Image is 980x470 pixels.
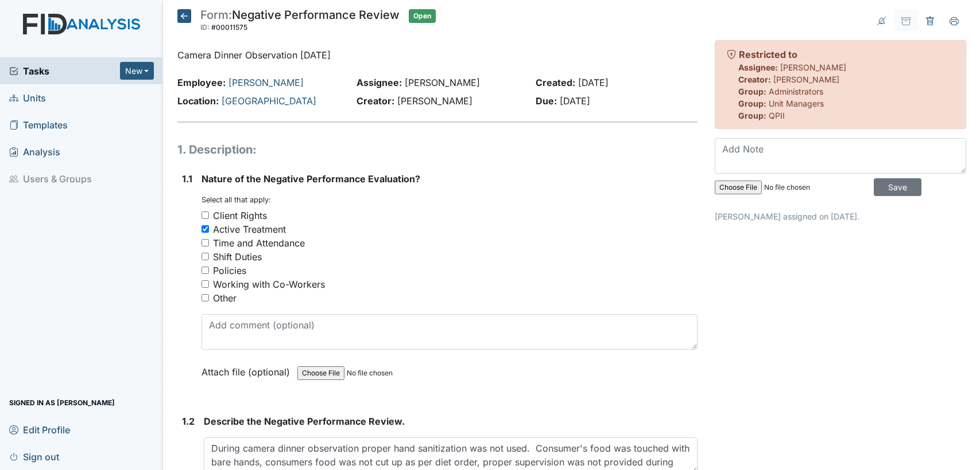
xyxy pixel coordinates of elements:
[202,195,271,204] small: Select all that apply:
[213,264,246,277] div: Policies
[9,116,68,134] span: Templates
[9,143,60,160] span: Analysis
[200,23,210,32] span: ID:
[202,280,209,288] input: Working with Co-Workers
[228,77,304,88] a: [PERSON_NAME]
[182,172,192,186] label: 1.1
[409,9,436,23] span: Open
[738,87,766,96] strong: Group:
[120,62,154,80] button: New
[202,359,295,379] label: Attach file (optional)
[357,77,402,88] strong: Assignee:
[177,95,219,107] strong: Location:
[202,211,209,219] input: Client Rights
[177,77,226,88] strong: Employee:
[202,225,209,233] input: Active Treatment
[738,62,778,72] strong: Assignee:
[177,141,698,158] h1: 1. Description:
[222,95,316,107] a: [GEOGRAPHIC_DATA]
[202,253,209,260] input: Shift Duties
[202,267,209,274] input: Policies
[769,87,823,96] span: Administrators
[405,77,480,88] span: [PERSON_NAME]
[213,277,325,291] div: Working with Co-Workers
[738,99,766,108] strong: Group:
[769,111,785,120] span: QPII
[202,239,209,246] input: Time and Attendance
[536,95,557,107] strong: Due:
[213,236,305,250] div: Time and Attendance
[536,77,575,88] strong: Created:
[202,294,209,301] input: Other
[9,64,120,78] a: Tasks
[357,95,394,107] strong: Creator:
[780,62,846,72] span: [PERSON_NAME]
[213,209,267,222] div: Client Rights
[213,250,262,264] div: Shift Duties
[874,178,921,196] input: Save
[397,95,472,107] span: [PERSON_NAME]
[715,210,966,222] p: [PERSON_NAME] assigned on [DATE].
[9,448,59,465] span: Sign out
[738,111,766,120] strong: Group:
[769,99,824,108] span: Unit Managers
[204,416,405,427] span: Describe the Negative Performance Review.
[773,75,839,84] span: [PERSON_NAME]
[9,89,46,107] span: Units
[202,173,420,185] span: Nature of the Negative Performance Evaluation?
[578,77,609,88] span: [DATE]
[9,421,70,438] span: Edit Profile
[738,75,771,84] strong: Creator:
[211,23,247,32] span: #00011575
[213,222,286,236] div: Active Treatment
[177,48,698,62] p: Camera Dinner Observation [DATE]
[200,9,400,34] div: Negative Performance Review
[213,291,237,305] div: Other
[9,394,115,412] span: Signed in as [PERSON_NAME]
[200,8,232,22] span: Form:
[560,95,590,107] span: [DATE]
[182,414,195,428] label: 1.2
[739,49,797,60] strong: Restricted to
